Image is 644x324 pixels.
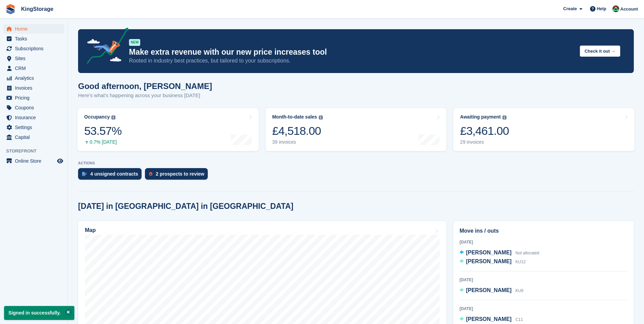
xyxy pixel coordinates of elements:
[15,123,56,132] span: Settings
[460,139,509,145] div: 29 invoices
[460,227,627,235] h2: Move ins / outs
[15,73,56,83] span: Analytics
[460,315,523,324] a: [PERSON_NAME] C11
[129,39,140,46] div: NEW
[156,171,204,177] div: 2 prospects to review
[15,103,56,112] span: Coupons
[15,34,56,43] span: Tasks
[453,108,634,151] a: Awaiting payment £3,461.00 29 invoices
[3,54,64,63] a: menu
[580,46,620,57] button: Check it out →
[460,306,627,312] div: [DATE]
[466,258,512,264] span: [PERSON_NAME]
[597,5,606,12] span: Help
[460,114,501,120] div: Awaiting payment
[56,157,64,165] a: Preview store
[265,108,447,151] a: Month-to-date sales £4,518.00 39 invoices
[15,54,56,63] span: Sites
[145,168,211,183] a: 2 prospects to review
[18,3,56,15] a: KingStorage
[460,239,627,245] div: [DATE]
[15,113,56,122] span: Insurance
[111,115,115,120] img: icon-info-grey-7440780725fd019a000dd9b08b2336e03edf1995a4989e88bcd33f0948082b44.svg
[502,115,507,120] img: icon-info-grey-7440780725fd019a000dd9b08b2336e03edf1995a4989e88bcd33f0948082b44.svg
[3,64,64,73] a: menu
[129,57,574,65] p: Rooted in industry best practices, but tailored to your subscriptions.
[460,124,509,138] div: £3,461.00
[78,161,634,165] p: ACTIONS
[84,114,110,120] div: Occupancy
[460,277,627,283] div: [DATE]
[515,317,523,322] span: C11
[3,132,64,142] a: menu
[3,24,64,34] a: menu
[515,259,526,264] span: KU12
[15,44,56,53] span: Subscriptions
[15,93,56,103] span: Pricing
[466,316,512,322] span: [PERSON_NAME]
[129,47,574,57] p: Make extra revenue with our new price increases tool
[84,124,122,138] div: 53.57%
[460,257,526,266] a: [PERSON_NAME] KU12
[3,93,64,103] a: menu
[460,249,539,257] a: [PERSON_NAME] Not allocated
[78,92,212,100] p: Here's what's happening across your business [DATE]
[515,288,523,293] span: KU9
[3,113,64,122] a: menu
[515,251,539,255] span: Not allocated
[77,108,259,151] a: Occupancy 53.57% 0.7% [DATE]
[3,103,64,112] a: menu
[90,171,138,177] div: 4 unsigned contracts
[82,172,87,176] img: contract_signature_icon-13c848040528278c33f63329250d36e43548de30e8caae1d1a13099fd9432cc5.svg
[15,83,56,93] span: Invoices
[4,306,74,320] p: Signed in successfully.
[272,124,323,138] div: £4,518.00
[15,64,56,73] span: CRM
[15,132,56,142] span: Capital
[15,156,56,166] span: Online Store
[460,286,523,295] a: [PERSON_NAME] KU9
[3,156,64,166] a: menu
[78,202,293,211] h2: [DATE] in [GEOGRAPHIC_DATA] in [GEOGRAPHIC_DATA]
[5,4,16,14] img: stora-icon-8386f47178a22dfd0bd8f6a31ec36ba5ce8667c1dd55bd0f319d3a0aa187defe.svg
[149,172,152,176] img: prospect-51fa495bee0391a8d652442698ab0144808aea92771e9ea1ae160a38d050c398.svg
[612,5,619,12] img: John King
[81,28,129,66] img: price-adjustments-announcement-icon-8257ccfd72463d97f412b2fc003d46551f7dbcb40ab6d574587a9cd5c0d94...
[272,114,317,120] div: Month-to-date sales
[84,139,122,145] div: 0.7% [DATE]
[15,24,56,34] span: Home
[319,115,323,120] img: icon-info-grey-7440780725fd019a000dd9b08b2336e03edf1995a4989e88bcd33f0948082b44.svg
[3,123,64,132] a: menu
[466,287,512,293] span: [PERSON_NAME]
[620,6,638,13] span: Account
[3,83,64,93] a: menu
[78,82,212,91] h1: Good afternoon, [PERSON_NAME]
[466,250,512,255] span: [PERSON_NAME]
[3,34,64,43] a: menu
[78,168,145,183] a: 4 unsigned contracts
[563,5,577,12] span: Create
[272,139,323,145] div: 39 invoices
[3,44,64,53] a: menu
[6,148,68,155] span: Storefront
[3,73,64,83] a: menu
[85,227,96,233] h2: Map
